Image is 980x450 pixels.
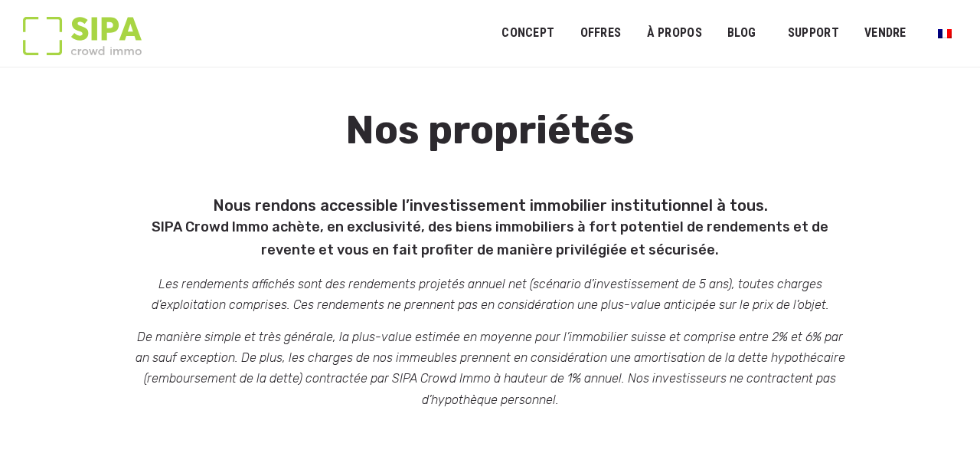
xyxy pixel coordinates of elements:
h1: Nos propriétés [132,109,848,189]
img: Logo [23,17,142,55]
a: Concept [492,16,564,51]
h5: Nous rendons accessible l’investissement immobilier institutionnel à tous. [132,189,848,262]
p: SIPA Crowd Immo achète, en exclusivité, des biens immobiliers à fort potentiel de rendements et d... [132,215,848,262]
a: À PROPOS [636,16,712,51]
a: Blog [717,16,766,51]
nav: Menu principal [501,14,957,52]
a: Passer à [928,18,962,48]
a: SUPPORT [778,16,849,51]
em: De manière simple et très générale, la plus-value estimée en moyenne pour l’immobilier suisse et ... [136,330,845,407]
em: Les rendements affichés sont des rendements projetés annuel net (scénario d’investissement de 5 a... [152,277,829,312]
img: Français [938,29,952,38]
a: OFFRES [570,16,631,51]
a: VENDRE [854,16,916,51]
